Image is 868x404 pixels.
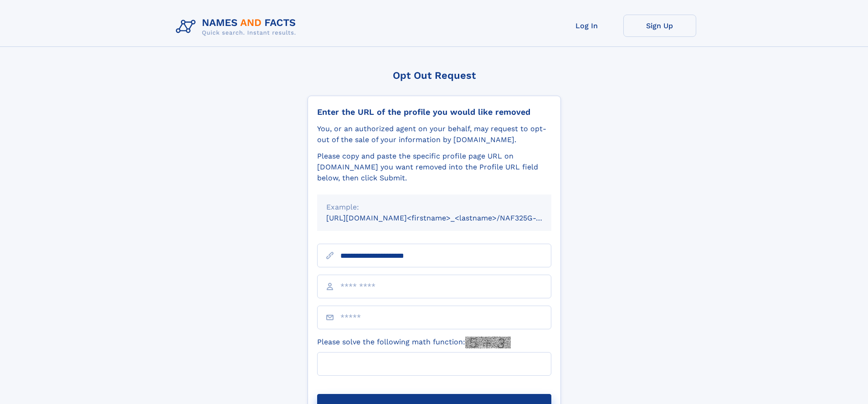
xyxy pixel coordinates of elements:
div: You, or an authorized agent on your behalf, may request to opt-out of the sale of your informatio... [317,123,551,145]
div: Example: [326,202,542,213]
img: Logo Names and Facts [172,15,303,39]
small: [URL][DOMAIN_NAME]<firstname>_<lastname>/NAF325G-xxxxxxxx [326,214,569,222]
a: Log In [550,15,623,37]
div: Opt Out Request [308,70,561,81]
div: Enter the URL of the profile you would like removed [317,107,551,117]
a: Sign Up [623,15,696,37]
div: Please copy and paste the specific profile page URL on [DOMAIN_NAME] you want removed into the Pr... [317,151,551,184]
label: Please solve the following math function: [317,337,511,348]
